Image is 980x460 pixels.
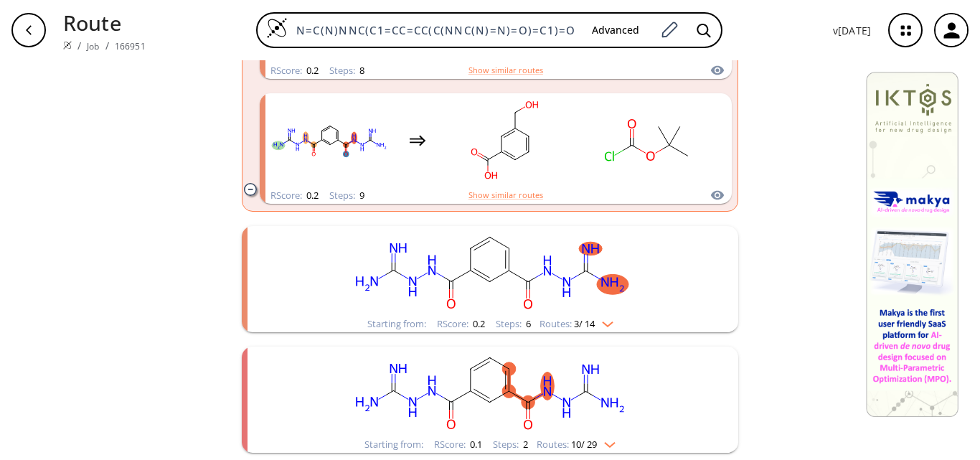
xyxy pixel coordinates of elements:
[115,40,146,52] a: 166951
[303,226,677,316] svg: N=C(N)NNC(=O)c1cccc(C(=O)NNC(=N)N)c1
[471,317,485,330] span: 0.2
[584,95,713,185] svg: CC(C)(C)OC(=O)Cl
[266,17,288,39] img: Logo Spaya
[434,440,482,449] div: RScore :
[270,191,319,200] div: RScore :
[87,40,99,52] a: Job
[63,41,72,50] img: Spaya logo
[303,347,677,436] svg: N=C(N)NNC(=O)c1cccc(C(=O)NNC(=N)N)c1
[77,38,81,53] li: /
[727,95,857,185] svg: O=C(Cl)C(=O)Cl
[63,7,146,38] p: Route
[468,189,543,202] button: Show similar routes
[367,319,426,329] div: Starting from:
[440,95,570,185] svg: O=C(O)c1cccc(CO)c1
[540,319,613,329] div: Routes:
[329,191,364,200] div: Steps :
[270,66,319,75] div: RScore :
[521,438,528,451] span: 2
[496,319,531,329] div: Steps :
[537,440,616,449] div: Routes:
[597,436,616,448] img: Down
[304,64,319,77] span: 0.2
[866,72,958,417] img: Banner
[595,316,613,327] img: Down
[288,23,580,37] input: Enter SMILES
[304,189,319,202] span: 0.2
[571,440,597,449] span: 10 / 29
[468,438,482,451] span: 0.1
[574,319,595,329] span: 3 / 14
[357,189,364,202] span: 9
[105,38,109,53] li: /
[265,95,395,185] svg: N=C(N)NNC(=O)c1cccc(C(=O)NNC(=N)N)c1
[580,17,651,44] button: Advanced
[357,64,364,77] span: 8
[493,440,528,449] div: Steps :
[833,23,871,38] p: v [DATE]
[468,64,543,77] button: Show similar routes
[329,66,364,75] div: Steps :
[364,440,423,449] div: Starting from:
[437,319,485,329] div: RScore :
[524,317,531,330] span: 6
